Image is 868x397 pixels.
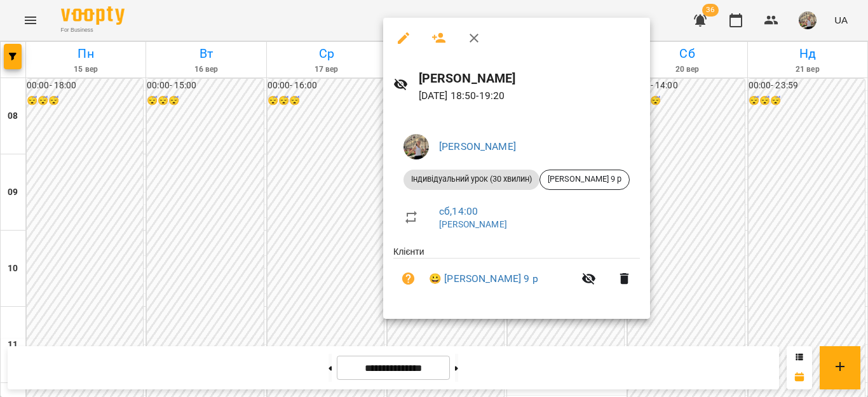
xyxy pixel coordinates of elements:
a: [PERSON_NAME] [439,140,516,152]
div: [PERSON_NAME] 9 р [539,170,630,190]
img: 3b46f58bed39ef2acf68cc3a2c968150.jpeg [403,134,429,159]
a: 😀 [PERSON_NAME] 9 р [429,271,538,286]
ul: Клієнти [393,245,640,304]
h6: [PERSON_NAME] [419,69,640,88]
span: Індивідуальний урок (30 хвилин) [403,173,539,185]
span: [PERSON_NAME] 9 р [540,173,629,185]
p: [DATE] 18:50 - 19:20 [419,88,640,104]
a: сб , 14:00 [439,205,478,217]
a: [PERSON_NAME] [439,219,507,229]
